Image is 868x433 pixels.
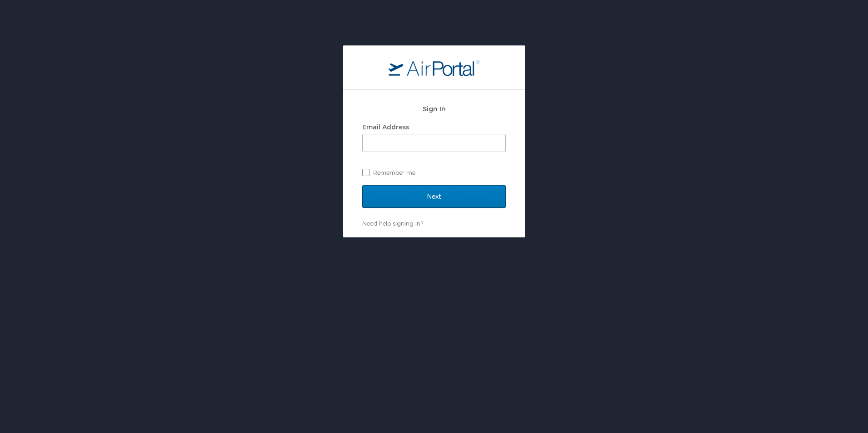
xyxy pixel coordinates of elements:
input: Next [362,185,506,208]
label: Email Address [362,123,409,131]
img: logo [389,59,479,76]
a: Need help signing in? [362,220,423,227]
label: Remember me [362,166,506,179]
h2: Sign In [362,103,506,114]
